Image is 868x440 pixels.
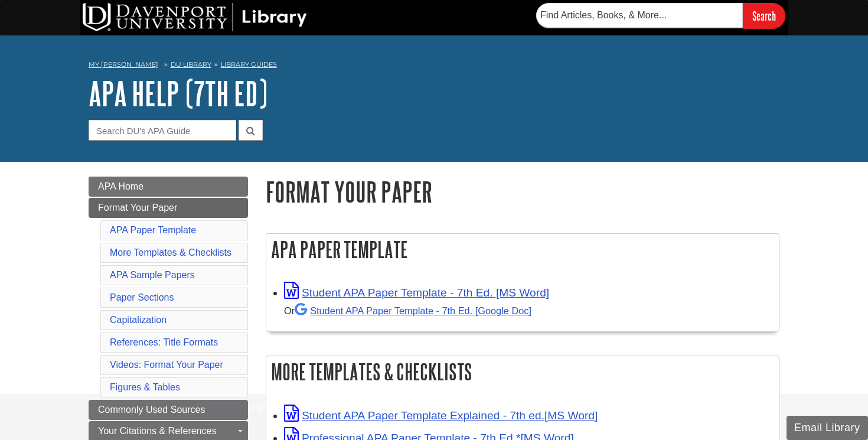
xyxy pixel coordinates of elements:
[110,382,180,392] a: Figures & Tables
[98,405,205,415] span: Commonly Used Sources
[89,75,267,112] a: APA Help (7th Ed)
[536,3,785,28] form: Searches DU Library's articles, books, and more
[110,292,174,302] a: Paper Sections
[110,225,196,235] a: APA Paper Template
[787,416,868,440] button: Email Library
[89,400,248,420] a: Commonly Used Sources
[89,120,236,141] input: Search DU's APA Guide
[284,305,531,316] small: Or
[89,60,158,70] a: My [PERSON_NAME]
[98,426,216,436] span: Your Citations & References
[98,203,177,213] span: Format Your Paper
[110,247,231,258] a: More Templates & Checklists
[221,60,277,69] a: Library Guides
[171,60,211,69] a: DU Library
[295,305,531,316] a: Student APA Paper Template - 7th Ed. [Google Doc]
[266,234,779,265] h2: APA Paper Template
[89,198,248,218] a: Format Your Paper
[110,360,223,370] a: Videos: Format Your Paper
[536,3,743,28] input: Find Articles, Books, & More...
[266,356,779,387] h2: More Templates & Checklists
[284,409,598,422] a: Link opens in new window
[266,177,779,207] h1: Format Your Paper
[89,177,248,197] a: APA Home
[83,3,307,31] img: DU Library
[110,337,218,347] a: References: Title Formats
[110,315,167,325] a: Capitalization
[110,270,195,280] a: APA Sample Papers
[89,57,779,76] nav: breadcrumb
[284,286,549,299] a: Link opens in new window
[98,181,143,191] span: APA Home
[743,3,785,28] input: Search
